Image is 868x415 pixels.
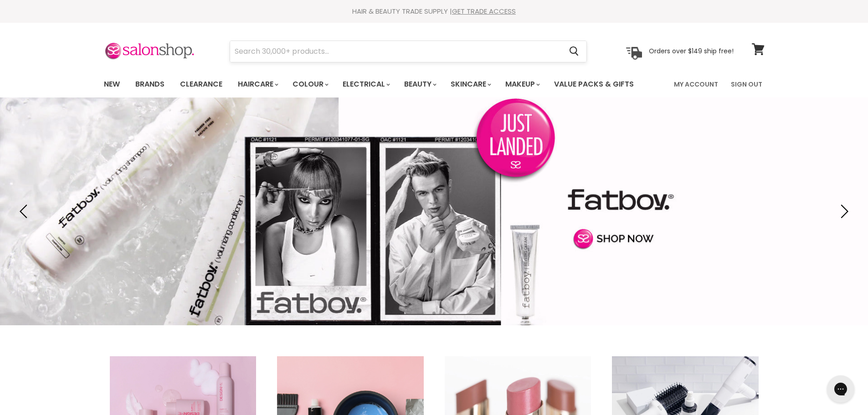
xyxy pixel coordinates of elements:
ul: Main menu [97,71,655,97]
nav: Main [92,71,776,97]
p: Orders over $149 ship free! [649,47,734,55]
a: Clearance [173,75,229,94]
a: GET TRADE ACCESS [452,6,516,16]
iframe: Gorgias live chat messenger [822,372,859,406]
a: Brands [128,75,171,94]
a: Skincare [444,75,497,94]
a: Sign Out [725,75,768,94]
a: My Account [668,75,724,94]
a: New [97,75,127,94]
a: Makeup [498,75,545,94]
a: Beauty [397,75,442,94]
input: Search [230,41,562,62]
a: Value Packs & Gifts [547,75,641,94]
a: Haircare [231,75,284,94]
a: Colour [286,75,334,94]
a: Electrical [336,75,395,94]
button: Search [562,41,586,62]
form: Product [230,41,587,62]
div: HAIR & BEAUTY TRADE SUPPLY | [92,7,776,16]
